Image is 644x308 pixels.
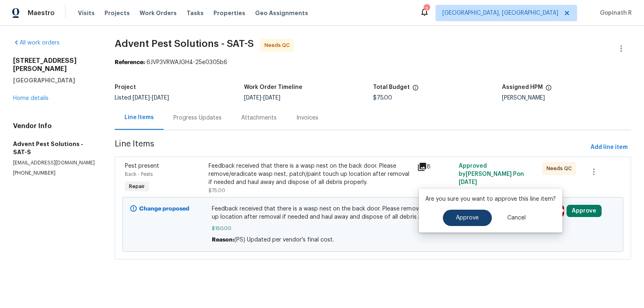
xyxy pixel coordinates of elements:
[234,237,334,243] span: (PS) Updated per vendor's final cost.
[213,9,245,17] span: Properties
[296,114,318,122] div: Invoices
[115,58,631,66] div: 6JVP3VRWAJGH4-25e0305b6
[212,205,534,221] span: Feedback received that there is a wasp nest on the back door. Please remove/eradicate wasp nest, ...
[209,162,412,186] div: Feedback received that there is a wasp nest on the back door. Please remove/eradicate wasp nest, ...
[115,95,169,101] span: Listed
[591,142,628,153] span: Add line item
[244,95,280,101] span: -
[13,160,95,166] p: [EMAIL_ADDRESS][DOMAIN_NAME]
[443,210,492,226] button: Approve
[507,215,526,221] span: Cancel
[140,9,177,17] span: Work Orders
[115,60,145,65] b: Reference:
[115,84,136,90] h5: Project
[125,163,159,169] span: Pest present
[545,84,552,95] span: The hpm assigned to this work order.
[264,41,293,49] span: Needs QC
[13,170,95,177] p: [PHONE_NUMBER]
[133,95,169,101] span: -
[456,215,479,221] span: Approve
[13,122,95,130] h4: Vendor Info
[502,95,631,101] div: [PERSON_NAME]
[373,95,392,101] span: $75.00
[459,179,477,185] span: [DATE]
[424,5,429,13] div: 2
[115,39,254,49] span: Advent Pest Solutions - SAT-S
[13,140,95,156] h5: Advent Pest Solutions - SAT-S
[28,9,55,17] span: Maestro
[126,182,148,191] span: Repair
[566,205,602,217] button: Approve
[442,9,558,17] span: [GEOGRAPHIC_DATA], [GEOGRAPHIC_DATA]
[13,76,95,84] h5: [GEOGRAPHIC_DATA]
[104,9,130,17] span: Projects
[173,114,222,122] div: Progress Updates
[13,40,60,46] a: All work orders
[212,237,234,243] span: Reason:
[78,9,95,17] span: Visits
[13,95,49,101] a: Home details
[417,162,454,172] div: 8
[241,114,277,122] div: Attachments
[209,188,225,193] span: $75.00
[263,95,280,101] span: [DATE]
[13,57,95,73] h2: [STREET_ADDRESS][PERSON_NAME]
[139,206,189,212] b: Change proposed
[587,140,631,155] button: Add line item
[494,210,539,226] button: Cancel
[425,195,556,203] p: Are you sure you want to approve this line item?
[597,9,632,17] span: Gopinath R
[124,113,154,122] div: Line Items
[133,95,150,101] span: [DATE]
[546,164,575,173] span: Needs QC
[187,10,204,16] span: Tasks
[502,84,543,90] h5: Assigned HPM
[412,84,419,95] span: The total cost of line items that have been proposed by Opendoor. This sum includes line items th...
[244,84,302,90] h5: Work Order Timeline
[373,84,410,90] h5: Total Budget
[115,140,587,155] span: Line Items
[212,224,534,233] span: $150.00
[152,95,169,101] span: [DATE]
[459,163,524,185] span: Approved by [PERSON_NAME] P on
[255,9,308,17] span: Geo Assignments
[125,172,153,177] span: Back - Pests
[244,95,261,101] span: [DATE]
